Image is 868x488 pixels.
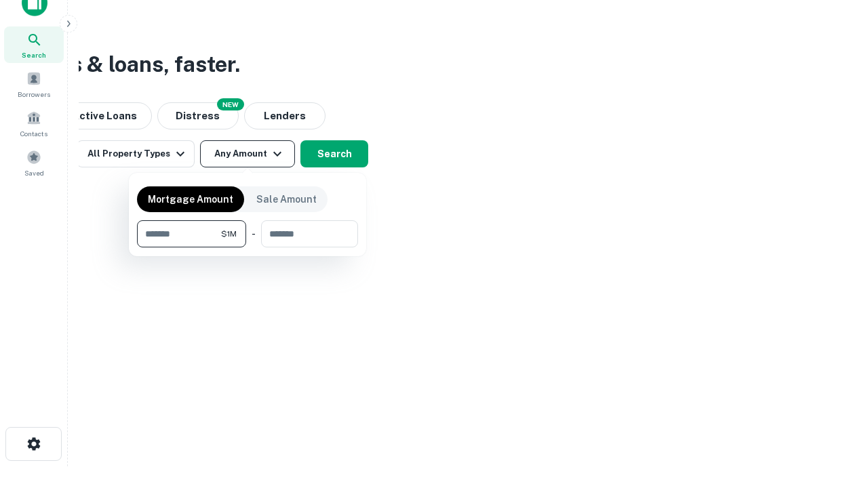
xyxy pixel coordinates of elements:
span: $1M [221,228,237,240]
iframe: Chat Widget [800,380,868,445]
div: - [252,220,256,247]
p: Sale Amount [256,192,317,207]
p: Mortgage Amount [148,192,233,207]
